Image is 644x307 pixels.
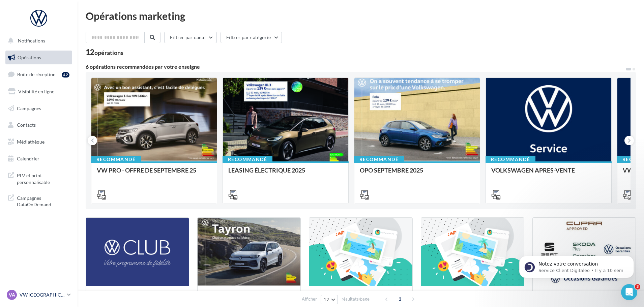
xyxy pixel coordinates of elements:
span: Boîte de réception [17,71,56,77]
span: Visibilité en ligne [18,89,54,94]
div: VW PRO - OFFRE DE SEPTEMBRE 25 [97,167,211,180]
a: Contacts [4,118,74,132]
a: Médiathèque [4,135,74,149]
span: 1 [394,294,405,304]
span: Calendrier [17,156,39,161]
iframe: Intercom live chat [621,284,637,300]
span: 3 [635,284,640,289]
a: PLV et print personnalisable [4,168,74,188]
span: 12 [324,297,329,302]
div: Recommandé [486,156,535,163]
button: 12 [321,295,338,304]
div: Recommandé [223,156,272,163]
a: Campagnes DataOnDemand [4,191,74,211]
div: opérations [94,50,123,56]
a: Boîte de réception42 [4,67,74,82]
a: Calendrier [4,152,74,166]
div: LEASING ÉLECTRIQUE 2025 [228,167,343,180]
div: VOLKSWAGEN APRES-VENTE [491,167,606,180]
span: PLV et print personnalisable [17,171,69,185]
p: VW [GEOGRAPHIC_DATA][PERSON_NAME] [20,291,64,298]
div: Opérations marketing [86,11,636,21]
span: Campagnes [17,105,41,111]
iframe: Intercom notifications message [509,242,644,289]
div: Recommandé [91,156,141,163]
span: Opérations [18,55,41,60]
button: Filtrer par catégorie [221,32,282,43]
div: OPO SEPTEMBRE 2025 [360,167,474,180]
div: 42 [62,72,69,78]
span: Campagnes DataOnDemand [17,193,69,208]
div: 6 opérations recommandées par votre enseigne [86,64,625,69]
button: Filtrer par canal [164,32,217,43]
span: résultats/page [342,296,370,302]
span: Contacts [17,122,36,128]
a: Visibilité en ligne [4,85,74,99]
a: VA VW [GEOGRAPHIC_DATA][PERSON_NAME] [5,288,72,301]
a: Opérations [4,51,74,65]
span: Afficher [302,296,317,302]
button: Notifications [4,34,71,48]
span: Médiathèque [17,139,45,145]
span: VA [9,291,15,298]
div: 12 [86,49,123,56]
span: Notifications [18,38,45,43]
a: Campagnes [4,101,74,116]
div: Recommandé [354,156,404,163]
